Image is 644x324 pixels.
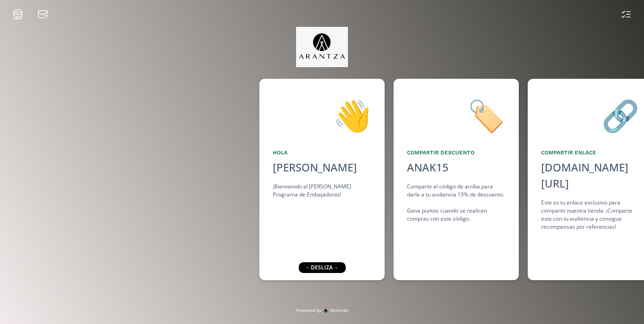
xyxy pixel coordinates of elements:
[273,159,371,175] div: [PERSON_NAME]
[273,92,371,138] div: 👋
[407,159,449,175] div: ANAK15
[296,27,348,67] img: jpq5Bx5xx2a5
[541,92,640,138] div: 🔗
[541,149,640,157] div: Compartir Enlace
[323,308,328,313] img: favicon-32x32.png
[541,159,640,192] div: [DOMAIN_NAME][URL]
[298,262,345,273] div: ← desliza →
[407,183,505,223] div: Comparte el código de arriba para darle a tu audiencia 15% de descuento. Gana puntos cuando se re...
[407,149,505,157] div: Compartir Descuento
[407,92,505,138] div: 🏷️
[273,149,371,157] div: Hola
[296,307,321,314] span: Powered by
[273,183,371,199] div: ¡Bienvenido al [PERSON_NAME] Programa de Embajadoras!
[330,307,348,314] span: Altolinks
[541,199,640,231] div: Este es tu enlace exclusivo para compartir nuestra tienda. ¡Comparte este con tu audiencia y cons...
